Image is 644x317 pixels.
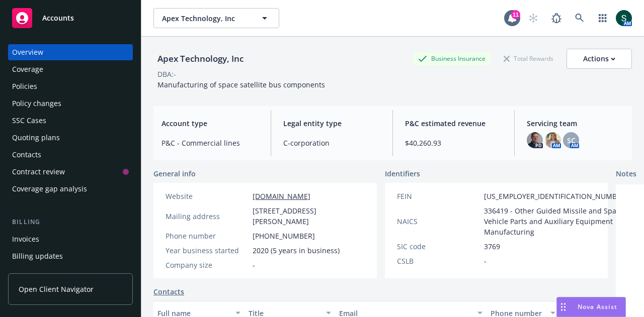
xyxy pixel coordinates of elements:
a: Search [570,8,590,28]
a: Switch app [593,8,613,28]
div: Policies [12,78,37,94]
div: Coverage gap analysis [12,181,87,197]
a: Coverage [8,61,133,77]
a: Coverage gap analysis [8,181,133,197]
span: SC [567,135,576,146]
img: photo [527,132,543,148]
div: Phone number [166,231,249,241]
div: Invoices [12,231,39,247]
button: Actions [567,49,632,69]
span: 3769 [484,241,500,252]
div: Company size [166,260,249,270]
div: Year business started [166,245,249,256]
span: C-corporation [283,138,380,148]
span: Notes [616,168,636,180]
a: Accounts [8,4,133,32]
span: Servicing team [527,118,624,129]
div: Apex Technology, Inc [153,52,248,65]
div: Drag to move [557,297,570,316]
span: - [484,256,487,266]
div: SIC code [397,241,480,252]
div: Contacts [12,147,41,163]
span: Apex Technology, Inc [162,13,249,24]
div: Business Insurance [413,52,491,65]
a: Start snowing [523,8,543,28]
div: CSLB [397,256,480,266]
div: NAICS [397,216,480,227]
span: Nova Assist [578,302,617,311]
a: Policies [8,78,133,94]
button: Apex Technology, Inc [153,8,279,28]
div: Total Rewards [499,52,558,65]
span: [US_EMPLOYER_IDENTIFICATION_NUMBER] [484,191,628,201]
a: SSC Cases [8,113,133,129]
a: Policy changes [8,95,133,112]
a: Invoices [8,231,133,247]
a: Contract review [8,164,133,180]
div: DBA: - [157,69,176,79]
span: P&C - Commercial lines [162,138,259,148]
div: Quoting plans [12,130,60,146]
a: Billing updates [8,248,133,264]
span: 336419 - Other Guided Missile and Space Vehicle Parts and Auxiliary Equipment Manufacturing [484,205,628,237]
div: Actions [583,49,615,68]
div: FEIN [397,191,480,201]
span: Accounts [42,14,74,22]
span: P&C estimated revenue [405,118,502,129]
div: Contract review [12,164,65,180]
span: Identifiers [385,168,420,179]
div: Overview [12,44,43,60]
span: - [253,260,255,270]
div: SSC Cases [12,113,46,129]
span: $40,260.93 [405,138,502,148]
div: 11 [511,10,520,19]
span: Open Client Navigator [19,284,94,294]
span: Manufacturing of space satellite bus components [157,80,325,89]
a: Report a Bug [546,8,567,28]
span: General info [153,168,196,179]
a: Contacts [8,147,133,163]
span: Account type [162,118,259,129]
div: Mailing address [166,211,249,222]
img: photo [545,132,561,148]
span: [PHONE_NUMBER] [253,231,315,241]
div: Website [166,191,249,201]
span: 2020 (5 years in business) [253,245,340,256]
div: Coverage [12,61,43,77]
div: Billing updates [12,248,63,264]
a: [DOMAIN_NAME] [253,191,310,201]
span: Legal entity type [283,118,380,129]
a: Contacts [153,286,184,297]
div: Billing [8,217,133,227]
a: Overview [8,44,133,60]
div: Policy changes [12,95,61,112]
button: Nova Assist [556,297,626,317]
span: [STREET_ADDRESS][PERSON_NAME] [253,205,365,227]
img: photo [616,10,632,26]
a: Quoting plans [8,130,133,146]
